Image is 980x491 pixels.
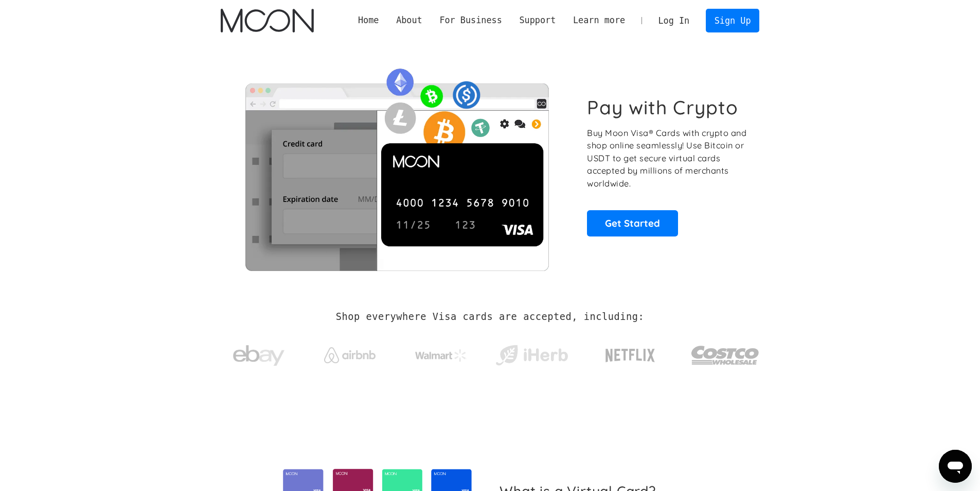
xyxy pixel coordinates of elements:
[519,14,556,27] div: Support
[587,127,748,190] p: Buy Moon Visa® Cards with crypto and shop online seamlessly! Use Bitcoin or USDT to get secure vi...
[587,96,738,119] h1: Pay with Crypto
[396,14,422,27] div: About
[439,14,502,27] div: For Business
[431,14,511,27] div: For Business
[324,347,376,363] img: Airbnb
[691,336,760,375] img: Costco
[584,332,676,374] a: Netflix
[939,450,972,483] iframe: Tlačidlo na spustenie okna správ
[221,329,297,377] a: ebay
[573,14,625,27] div: Learn more
[233,340,284,372] img: ebay
[336,311,644,323] h2: Shop everywhere Visa cards are accepted, including:
[493,342,570,369] img: iHerb
[221,9,314,32] img: Moon Logo
[311,337,388,368] a: Airbnb
[511,14,564,27] div: Support
[221,61,573,270] img: Moon Cards let you spend your crypto anywhere Visa is accepted.
[415,349,467,362] img: Walmart
[402,339,479,367] a: Walmart
[221,9,314,32] a: home
[691,326,760,380] a: Costco
[706,9,759,32] a: Sign Up
[349,14,387,27] a: Home
[604,343,656,368] img: Netflix
[493,332,570,374] a: iHerb
[387,14,431,27] div: About
[650,9,698,32] a: Log In
[587,210,678,236] a: Get Started
[564,14,634,27] div: Learn more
